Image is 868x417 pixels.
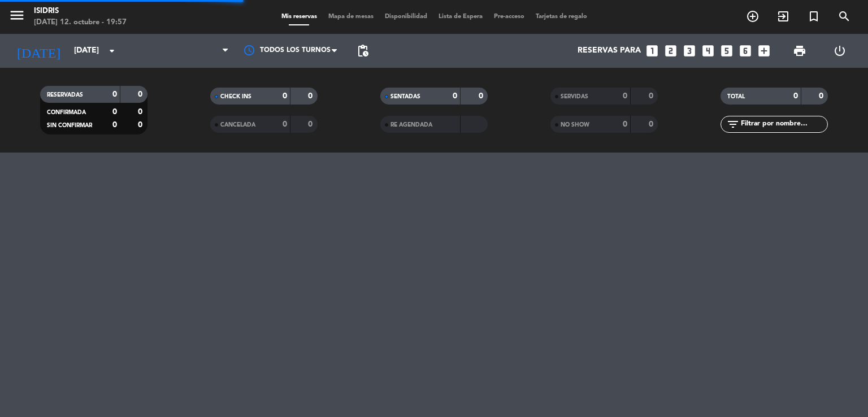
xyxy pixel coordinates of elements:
[453,92,457,100] strong: 0
[8,7,25,24] i: menu
[112,121,117,129] strong: 0
[34,6,127,17] div: isidris
[530,14,593,20] span: Tarjetas de regalo
[283,92,287,100] strong: 0
[112,108,117,116] strong: 0
[379,14,433,20] span: Disponibilidad
[561,122,589,128] span: NO SHOW
[833,44,847,58] i: power_settings_new
[578,46,641,55] span: Reservas para
[738,44,753,58] i: looks_6
[323,14,379,20] span: Mapa de mesas
[757,44,771,58] i: add_box
[138,108,145,116] strong: 0
[649,120,656,128] strong: 0
[837,10,851,23] i: search
[276,14,323,20] span: Mis reservas
[645,44,659,58] i: looks_one
[776,10,790,23] i: exit_to_app
[390,94,420,99] span: SENTADAS
[719,44,734,58] i: looks_5
[807,10,821,23] i: turned_in_not
[479,92,485,100] strong: 0
[283,120,287,128] strong: 0
[701,44,715,58] i: looks_4
[663,44,678,58] i: looks_two
[105,44,119,58] i: arrow_drop_down
[488,14,530,20] span: Pre-acceso
[793,44,806,58] span: print
[356,44,370,58] span: pending_actions
[561,94,588,99] span: SERVIDAS
[727,94,745,99] span: TOTAL
[740,118,827,131] input: Filtrar por nombre...
[138,121,145,129] strong: 0
[433,14,488,20] span: Lista de Espera
[682,44,697,58] i: looks_3
[8,38,68,63] i: [DATE]
[220,94,251,99] span: CHECK INS
[112,90,117,98] strong: 0
[726,118,740,131] i: filter_list
[308,120,315,128] strong: 0
[220,122,255,128] span: CANCELADA
[623,120,627,128] strong: 0
[793,92,798,100] strong: 0
[649,92,656,100] strong: 0
[623,92,627,100] strong: 0
[819,92,826,100] strong: 0
[47,110,86,115] span: CONFIRMADA
[390,122,432,128] span: RE AGENDADA
[308,92,315,100] strong: 0
[819,34,860,68] div: LOG OUT
[47,92,83,98] span: RESERVADAS
[138,90,145,98] strong: 0
[746,10,759,23] i: add_circle_outline
[8,7,25,28] button: menu
[34,17,127,28] div: [DATE] 12. octubre - 19:57
[47,123,92,128] span: SIN CONFIRMAR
